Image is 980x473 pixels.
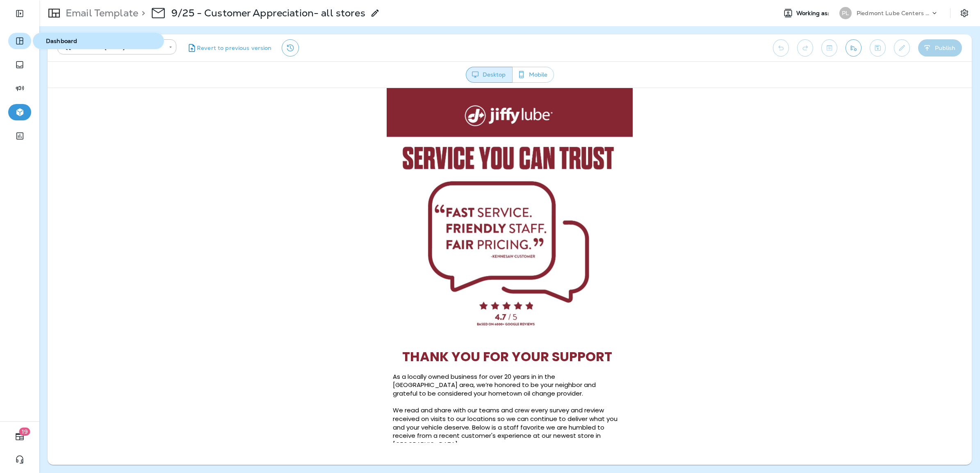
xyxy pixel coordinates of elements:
p: Email Template [62,7,138,19]
button: View Changelog [282,39,299,57]
button: Desktop [466,67,513,83]
div: PL [839,7,852,19]
button: Mobile [512,67,554,83]
span: Working as: [796,10,831,17]
button: Send test email [846,39,861,57]
p: Piedmont Lube Centers LLC [857,10,930,16]
p: 9/25 - Customer Appreciation- all stores [171,7,365,19]
span: Dashboard [36,38,161,45]
p: > [138,7,145,19]
span: As a locally owned business for over 20 years in in the [GEOGRAPHIC_DATA] area, we’re honored to ... [345,284,548,310]
span: THANK YOU FOR YOUR SUPPORT [355,259,565,278]
button: Dashboard [33,33,164,49]
button: Settings [957,6,972,20]
span: Revert to previous version [197,44,272,52]
span: 19 [19,428,30,436]
button: Expand Sidebar [8,5,31,22]
span: We read and share with our teams and crew every survey and review received on visits to our locat... [345,318,570,360]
